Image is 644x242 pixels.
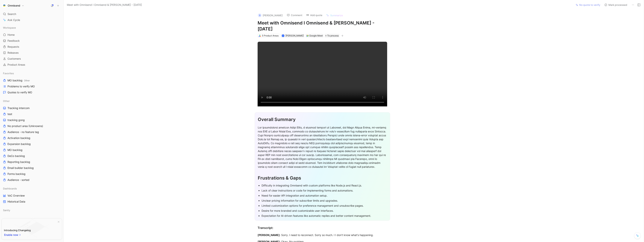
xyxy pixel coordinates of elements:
[1,171,62,177] a: Forms backlog
[1,177,62,183] a: Audience - sorted
[1,147,62,153] a: MO backlog
[1,32,62,38] a: Home
[7,45,19,49] span: Requests
[4,233,19,237] span: Enable now
[67,3,142,7] span: Meet with Omnisend I Omnisend & [PERSON_NAME] - [DATE]
[7,166,34,170] span: Email builder backlog
[256,13,284,18] button: S[PERSON_NAME]
[262,189,387,192] div: Lack of clear instructions or code for implementing forms and automations.
[1,207,62,213] div: Sanity
[7,57,21,61] span: Customers
[7,148,22,152] span: MO backlog
[1,199,62,204] a: Historical Data
[1,50,62,56] a: Releases
[7,136,30,140] span: Activation backlog
[1,207,62,214] div: Sanity
[1,3,25,8] button: OmnisendOmnisend
[262,183,387,187] div: Difficulty in integrating Omnisend with custom platforms like Node.js and React.js.
[24,79,30,82] span: Other
[1,98,62,183] div: OtherTracking intercomtesttracking gongNo product area (Unknowns)Audience - no feature tagActivat...
[330,14,343,17] span: Summarize
[285,34,304,37] span: [PERSON_NAME]
[1,105,62,111] a: Tracking intercom
[258,175,387,181] div: Frustrations & Gaps
[262,34,279,38] div: 5 Product Areas
[304,13,324,18] button: Add quote
[1,186,62,191] div: Dashboards
[1,11,62,17] div: Search
[574,2,602,7] button: No quote to verify
[14,218,49,238] img: bg-BLZuj68n.svg
[7,124,43,128] span: No product area (Unknowns)
[7,63,25,67] span: Product Areas
[1,25,62,30] div: Workspace
[1,153,62,159] a: DeCo backlog
[262,194,387,197] div: Need for easier API integration and automation setup.
[4,232,22,237] button: Enable now
[1,117,62,123] a: tracking gong
[7,172,25,176] span: Forms backlog
[1,111,62,117] a: test
[258,233,280,237] mark: [PERSON_NAME]
[325,34,339,38] div: To process
[8,4,20,7] h1: Omnisend
[1,62,62,68] a: Product Areas
[282,35,284,37] div: T
[7,39,20,43] span: Feedback
[1,186,62,204] div: DashboardsVoC OverviewHistorical Data
[2,4,6,7] img: Omnisend
[324,13,345,18] button: Summarize
[1,56,62,62] a: Customers
[258,233,387,237] div: : Sorry. I need to reconnect. Sorry so much. I I don't know what's happening.
[7,51,19,55] span: Releases
[1,38,62,44] a: Feedback
[7,200,25,203] span: Historical Data
[7,160,30,164] span: Reporting backlog
[7,112,12,116] span: test
[1,159,62,165] a: Reporting backlog
[1,71,62,76] div: Favorites
[262,209,387,213] div: Desire for more branded and customizable user interfaces.
[7,142,31,146] span: Expansion backlog
[7,178,29,182] span: Audience - sorted
[1,78,62,83] a: MO backlogOther
[1,129,62,135] a: Audience - no feature tag
[3,208,10,212] span: Sanity
[1,165,62,171] a: Email builder backlog
[1,84,62,89] a: Problems to verify MO
[3,71,14,75] span: Favorites
[7,154,25,158] span: DeCo backlog
[7,91,32,94] span: Quotes to verify MO
[309,34,323,38] div: Google Meet
[3,187,17,190] span: Dashboards
[7,12,16,16] span: Search
[7,18,20,22] span: Ask Cycle
[7,194,25,197] span: VoC Overview
[262,214,387,218] div: Expectation for AI-driven features like automatic replies and better content management.
[1,44,62,50] a: Requests
[7,130,39,134] span: Audience - no feature tag
[1,98,62,104] div: Other
[285,13,304,18] button: Comment
[7,85,35,88] span: Problems to verify MO
[327,34,339,38] span: To process
[3,99,10,103] span: Other
[258,125,387,169] div: Lor ipsumdolorsi ametcon Adipi Elits, d eiusmod tempori ut Laboreet, dol Magn Aliqua Enima, mi-ve...
[1,123,62,129] a: No product area (Unknowns)
[1,90,62,95] a: Quotes to verify MO
[3,26,16,30] span: Workspace
[258,13,262,17] div: S
[7,79,30,82] span: MO backlog
[1,135,62,141] a: Activation backlog
[1,17,62,23] a: Ask Cycle
[262,204,387,208] div: Limited customization options for preference management and unsubscribe pages.
[258,20,387,32] h1: Meet with Omnisend I Omnisend & [PERSON_NAME] - [DATE]
[7,106,30,110] span: Tracking intercom
[4,228,31,232] div: Introducing Changelog
[7,118,25,122] span: tracking gong
[1,141,62,147] a: Expansion backlog
[262,199,387,203] div: Unclear pricing information for subscriber limits and upgrades.
[1,193,62,198] a: VoC Overview
[603,2,629,7] button: Mark processed
[258,116,387,123] div: Overall Summary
